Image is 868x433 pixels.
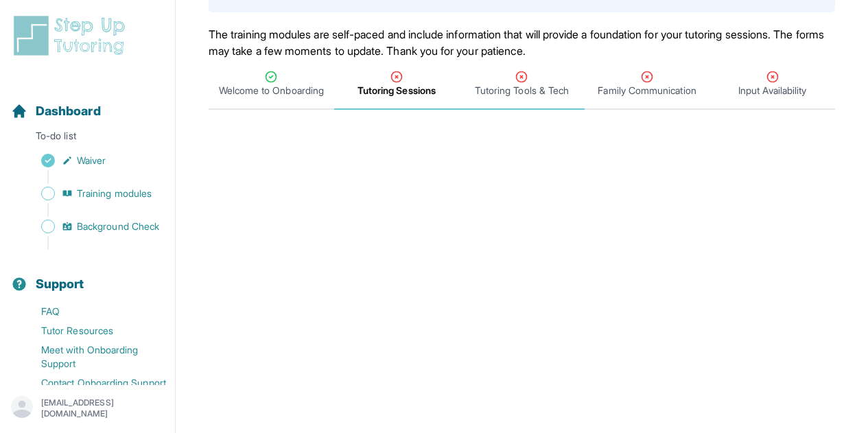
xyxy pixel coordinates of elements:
nav: Tabs [209,59,835,110]
p: [EMAIL_ADDRESS][DOMAIN_NAME] [41,397,164,419]
button: Dashboard [5,80,169,126]
button: Support [5,253,169,299]
span: Input Availability [738,84,806,97]
span: Waiver [77,154,106,167]
a: Background Check [11,217,175,236]
p: To-do list [5,129,169,148]
span: Training modules [77,187,152,200]
p: The training modules are self-paced and include information that will provide a foundation for yo... [209,26,835,59]
a: Meet with Onboarding Support [11,340,175,373]
a: Dashboard [11,102,101,121]
button: [EMAIL_ADDRESS][DOMAIN_NAME] [11,396,164,421]
a: Tutor Resources [11,321,175,340]
a: FAQ [11,302,175,321]
span: Dashboard [36,102,101,121]
span: Background Check [77,220,159,233]
a: Waiver [11,151,175,170]
span: Family Communication [598,84,696,97]
span: Tutoring Tools & Tech [475,84,569,97]
span: Support [36,274,84,294]
a: Training modules [11,184,175,203]
img: logo [11,14,133,58]
span: Welcome to Onboarding [219,84,324,97]
span: Tutoring Sessions [357,84,436,97]
a: Contact Onboarding Support [11,373,175,393]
